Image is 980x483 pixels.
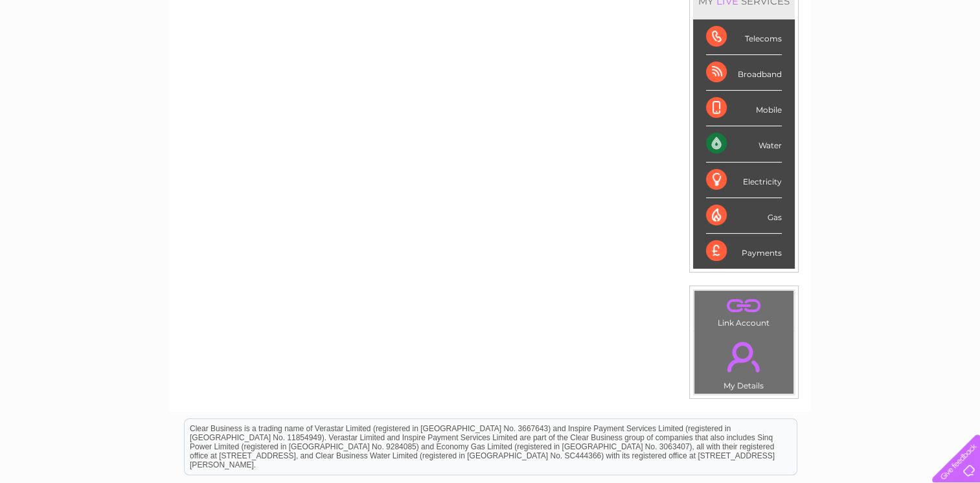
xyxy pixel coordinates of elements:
a: Blog [867,55,886,65]
a: Log out [937,55,968,65]
a: . [698,334,790,379]
a: Energy [784,55,813,65]
div: Telecoms [706,19,782,55]
div: Mobile [706,91,782,126]
div: Water [706,126,782,162]
a: Contact [894,55,926,65]
a: Water [752,55,777,65]
div: Payments [706,234,782,269]
a: . [698,294,790,317]
a: Telecoms [821,55,860,65]
div: Clear Business is a trading name of Verastar Limited (registered in [GEOGRAPHIC_DATA] No. 3667643... [185,7,797,63]
td: My Details [694,331,794,394]
div: Gas [706,198,782,234]
td: Link Account [694,290,794,331]
a: 0333 014 3131 [736,6,825,23]
div: Broadband [706,55,782,91]
div: Electricity [706,163,782,198]
img: logo.png [34,34,100,73]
